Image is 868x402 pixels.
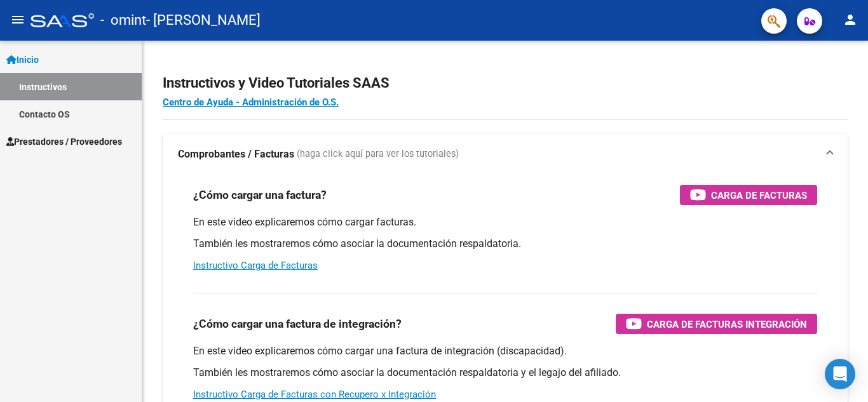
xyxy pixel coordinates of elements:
button: Carga de Facturas Integración [616,314,817,334]
h3: ¿Cómo cargar una factura de integración? [193,315,402,333]
span: Inicio [6,53,39,67]
span: Carga de Facturas Integración [647,316,807,332]
a: Instructivo Carga de Facturas con Recupero x Integración [193,389,436,400]
mat-expansion-panel-header: Comprobantes / Facturas (haga click aquí para ver los tutoriales) [163,134,848,175]
mat-icon: person [843,12,858,27]
strong: Comprobantes / Facturas [178,147,294,161]
p: En este video explicaremos cómo cargar facturas. [193,215,817,229]
span: (haga click aquí para ver los tutoriales) [297,147,459,161]
span: - [PERSON_NAME] [146,6,261,34]
div: Open Intercom Messenger [825,359,855,389]
h2: Instructivos y Video Tutoriales SAAS [163,71,848,95]
p: También les mostraremos cómo asociar la documentación respaldatoria. [193,237,817,251]
p: En este video explicaremos cómo cargar una factura de integración (discapacidad). [193,344,817,358]
span: Prestadores / Proveedores [6,135,122,149]
span: - omint [100,6,146,34]
mat-icon: menu [10,12,25,27]
button: Carga de Facturas [680,185,817,205]
span: Carga de Facturas [711,187,807,203]
a: Instructivo Carga de Facturas [193,260,318,271]
h3: ¿Cómo cargar una factura? [193,186,327,204]
a: Centro de Ayuda - Administración de O.S. [163,97,339,108]
p: También les mostraremos cómo asociar la documentación respaldatoria y el legajo del afiliado. [193,366,817,380]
